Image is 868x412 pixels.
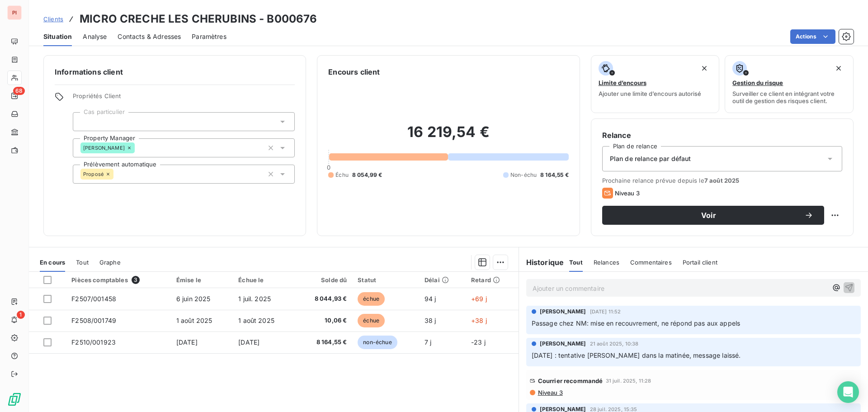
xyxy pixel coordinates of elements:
span: -23 j [471,338,486,346]
span: [DATE] 11:52 [590,309,621,314]
span: 1 [17,311,25,319]
span: Niveau 3 [537,389,563,396]
span: échue [358,292,385,306]
span: 1 juil. 2025 [238,295,271,303]
button: Voir [602,206,824,225]
span: +69 j [471,295,487,303]
div: PI [7,5,22,20]
span: +38 j [471,317,487,324]
span: échue [358,314,385,327]
h3: MICRO CRECHE LES CHERUBINS - B000676 [80,11,317,27]
div: Open Intercom Messenger [837,381,859,403]
span: F2510/001923 [71,338,116,346]
span: 7 août 2025 [704,177,740,184]
span: 38 j [425,317,436,324]
span: Limite d’encours [599,79,646,86]
span: F2508/001749 [71,317,116,324]
span: 68 [13,87,25,95]
div: Statut [358,276,414,284]
span: Commentaires [630,259,672,266]
span: Paramètres [192,32,226,41]
span: 1 août 2025 [176,317,212,324]
span: Courrier recommandé [538,377,603,384]
span: F2507/001458 [71,295,116,303]
span: [PERSON_NAME] [540,308,586,316]
h6: Relance [602,130,842,141]
span: Clients [43,15,63,23]
span: Prochaine relance prévue depuis le [602,177,842,184]
div: Délai [425,276,460,284]
span: 94 j [425,295,436,303]
div: Échue le [238,276,289,284]
span: 7 j [425,338,431,346]
span: [PERSON_NAME] [83,145,125,151]
span: [DATE] : tentative [PERSON_NAME] dans la matinée, message laissé. [532,351,741,359]
a: Clients [43,14,63,24]
span: Graphe [99,259,121,266]
span: 8 164,55 € [301,338,347,347]
span: 8 164,55 € [540,171,569,179]
span: Contacts & Adresses [118,32,181,41]
span: Plan de relance par défaut [610,154,691,163]
span: [DATE] [238,338,259,346]
span: Proposé [83,171,104,177]
div: Émise le [176,276,227,284]
span: [DATE] [176,338,198,346]
button: Actions [790,29,835,44]
span: 10,06 € [301,316,347,325]
span: 8 054,99 € [352,171,382,179]
span: 1 août 2025 [238,317,274,324]
span: Ajouter une limite d’encours autorisé [599,90,701,97]
span: Passage chez NM: mise en recouvrement, ne répond pas aux appels [532,319,740,327]
input: Ajouter une valeur [80,118,88,126]
span: Échu [335,171,349,179]
span: 3 [132,276,140,284]
input: Ajouter une valeur [113,170,121,178]
h6: Informations client [55,66,295,77]
span: [PERSON_NAME] [540,340,586,348]
span: non-échue [358,336,397,349]
div: Pièces comptables [71,276,165,284]
span: Relances [594,259,619,266]
h6: Historique [519,257,564,268]
button: Limite d’encoursAjouter une limite d’encours autorisé [591,55,720,113]
span: Gestion du risque [732,79,783,86]
span: Portail client [683,259,717,266]
img: Logo LeanPay [7,392,22,407]
h6: Encours client [328,66,380,77]
span: Tout [569,259,583,266]
span: Niveau 3 [615,189,640,197]
span: 31 juil. 2025, 11:28 [606,378,651,384]
span: Situation [43,32,72,41]
span: Surveiller ce client en intégrant votre outil de gestion des risques client. [732,90,846,104]
h2: 16 219,54 € [328,123,568,150]
span: Non-échu [510,171,537,179]
span: Tout [76,259,89,266]
span: 28 juil. 2025, 15:35 [590,407,637,412]
span: Voir [613,212,804,219]
div: Retard [471,276,513,284]
span: 6 juin 2025 [176,295,211,303]
div: Solde dû [301,276,347,284]
button: Gestion du risqueSurveiller ce client en intégrant votre outil de gestion des risques client. [725,55,854,113]
span: Propriétés Client [73,92,295,105]
span: 21 août 2025, 10:38 [590,341,639,346]
span: Analyse [83,32,107,41]
span: 0 [327,164,330,171]
span: En cours [40,259,65,266]
span: 8 044,93 € [301,294,347,303]
input: Ajouter une valeur [135,144,142,152]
